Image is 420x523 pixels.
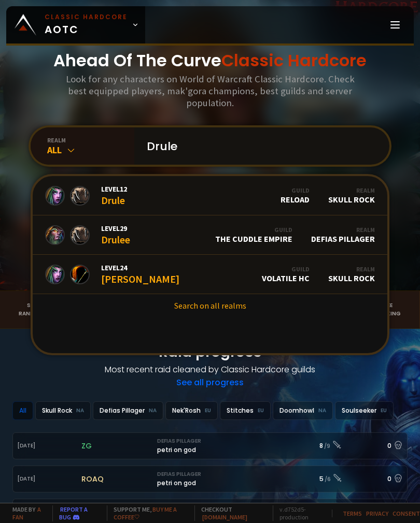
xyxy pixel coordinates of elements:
[262,265,310,273] div: Guild
[393,510,420,517] a: Consent
[101,263,179,285] div: [PERSON_NAME]
[114,505,177,521] a: Buy me a coffee
[165,401,218,420] div: Nek'Rosh
[33,294,387,317] a: Search on all realms
[33,255,387,294] a: Level24[PERSON_NAME]GuildVolatile HCRealmSkull Rock
[101,184,127,194] span: Level 12
[12,466,408,492] a: [DATE]roaqpetri on godDefias Pillager5 /60
[311,226,375,244] div: Defias Pillager
[258,406,264,415] small: EU
[12,341,408,363] h1: Raid progress
[366,510,388,517] a: Privacy
[273,505,326,521] span: v. d752d5 - production
[343,510,362,517] a: Terms
[262,265,310,283] div: Volatile HC
[141,127,377,165] input: Search a character...
[53,48,367,73] h1: Ahead Of The Curve
[47,136,134,144] div: realm
[281,186,310,194] div: Guild
[45,12,128,22] small: Classic Hardcore
[215,226,292,244] div: The Cuddle Empire
[12,432,408,459] a: [DATE]zgpetri on godDefias Pillager8 /90
[220,401,271,420] div: Stitches
[93,401,163,420] div: Defias Pillager
[335,401,394,420] div: Soulseeker
[63,73,357,109] h3: Look for any characters on World of Warcraft Classic Hardcore. Check best equipped players, mak'g...
[76,406,84,415] small: NA
[205,406,211,415] small: EU
[328,186,375,205] div: Skull Rock
[33,215,387,255] a: Level29DruleeGuildThe Cuddle EmpireRealmDefias Pillager
[6,505,46,521] span: Made by
[328,265,375,283] div: Skull Rock
[176,376,244,388] a: See all progress
[12,505,41,521] a: a fan
[59,505,88,521] a: Report a bug
[215,226,292,234] div: Guild
[33,176,387,215] a: Level12DruleGuildReloadRealmSkull Rock
[101,224,130,246] div: Drulee
[12,363,408,376] h4: Most recent raid cleaned by Classic Hardcore guilds
[328,265,375,273] div: Realm
[45,12,128,37] span: AOTC
[221,49,367,72] span: Classic Hardcore
[273,401,333,420] div: Doomhowl
[101,263,179,272] span: Level 24
[101,184,127,207] div: Drule
[35,401,91,420] div: Skull Rock
[101,224,130,233] span: Level 29
[194,505,267,521] span: Checkout
[328,186,375,194] div: Realm
[202,513,247,521] a: [DOMAIN_NAME]
[381,406,387,415] small: EU
[318,406,326,415] small: NA
[149,406,157,415] small: NA
[311,226,375,234] div: Realm
[6,6,145,43] a: Classic HardcoreAOTC
[47,144,134,156] div: All
[281,186,310,205] div: Reload
[12,401,33,420] div: All
[107,505,189,521] span: Support me,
